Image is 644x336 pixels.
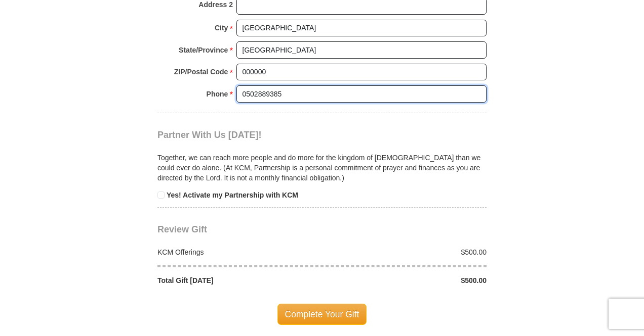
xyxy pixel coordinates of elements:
[167,191,298,199] strong: Yes! Activate my Partnership with KCM
[157,153,487,183] p: Together, we can reach more people and do more for the kingdom of [DEMOGRAPHIC_DATA] than we coul...
[322,275,492,285] div: $500.00
[179,43,228,57] strong: State/Province
[157,224,207,234] span: Review Gift
[277,304,367,325] span: Complete Your Gift
[157,130,262,140] span: Partner With Us [DATE]!
[215,21,228,35] strong: City
[152,247,323,257] div: KCM Offerings
[322,247,492,257] div: $500.00
[174,65,228,79] strong: ZIP/Postal Code
[152,275,323,285] div: Total Gift [DATE]
[207,87,228,101] strong: Phone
